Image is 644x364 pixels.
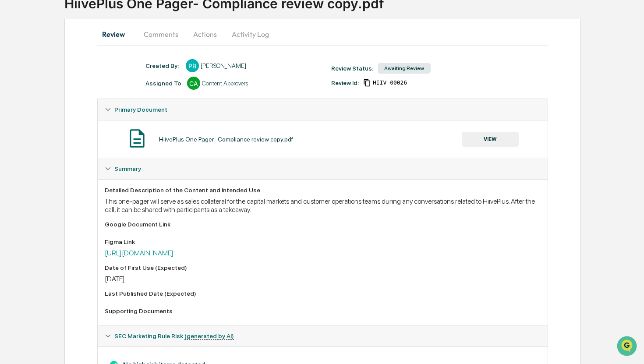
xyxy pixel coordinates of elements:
div: Review Status: [331,65,373,72]
div: Summary [98,179,548,325]
div: Primary Document [98,120,548,158]
div: This one-pager will serve as sales collateral for the capital markets and customer operations tea... [105,197,541,214]
div: HiivePlus One Pager- Compliance review copy.pdf [159,136,293,143]
div: 🔎 [9,128,16,135]
div: [PERSON_NAME] [201,62,246,69]
div: [DATE] [105,275,541,283]
div: Content Approvers [202,80,248,87]
div: Awaiting Review [378,63,431,74]
span: Attestations [72,110,109,119]
span: Primary Document [114,106,167,113]
div: Figma Link [105,238,541,245]
button: Comments [137,24,185,45]
div: secondary tabs example [97,24,548,45]
button: Activity Log [225,24,276,45]
a: Powered byPylon [62,148,106,155]
span: Pylon [87,148,106,155]
button: VIEW [462,132,519,147]
button: Actions [185,24,225,45]
a: 🖐️Preclearance [5,107,60,123]
div: Assigned To: [145,80,183,87]
div: Date of First Use (Expected) [105,264,541,271]
div: CA [187,77,200,90]
div: Created By: ‎ ‎ [145,62,181,69]
div: 🖐️ [9,111,16,118]
div: Summary [98,158,548,179]
span: Summary [114,165,141,172]
div: Last Published Date (Expected) [105,290,541,297]
button: Start new chat [149,70,159,80]
div: Google Document Link [105,221,541,228]
a: 🗄️Attestations [60,107,112,123]
span: Preclearance [18,110,57,119]
span: Data Lookup [18,127,55,136]
div: Primary Document [98,99,548,120]
div: Supporting Documents [105,307,541,315]
div: PB [186,59,199,72]
div: Detailed Description of the Content and Intended Use [105,187,541,194]
img: 1746055101610-c473b297-6a78-478c-a979-82029cc54cd1 [9,67,25,83]
u: (generated by AI) [184,332,234,340]
span: SEC Marketing Rule Risk [114,332,234,339]
p: How can we help? [9,18,159,32]
div: Review Id: [331,79,359,86]
div: Start new chat [30,67,144,76]
a: [URL][DOMAIN_NAME] [105,249,173,257]
div: We're available if you need us! [30,76,111,83]
div: SEC Marketing Rule Risk (generated by AI) [98,325,548,346]
a: 🔎Data Lookup [5,124,59,139]
iframe: Open customer support [616,335,640,359]
img: Document Icon [126,127,148,149]
span: acdcd11d-1da6-4549-a167-cf56729f417b [373,79,407,86]
button: Review [97,24,137,45]
div: 🗄️ [64,111,71,118]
